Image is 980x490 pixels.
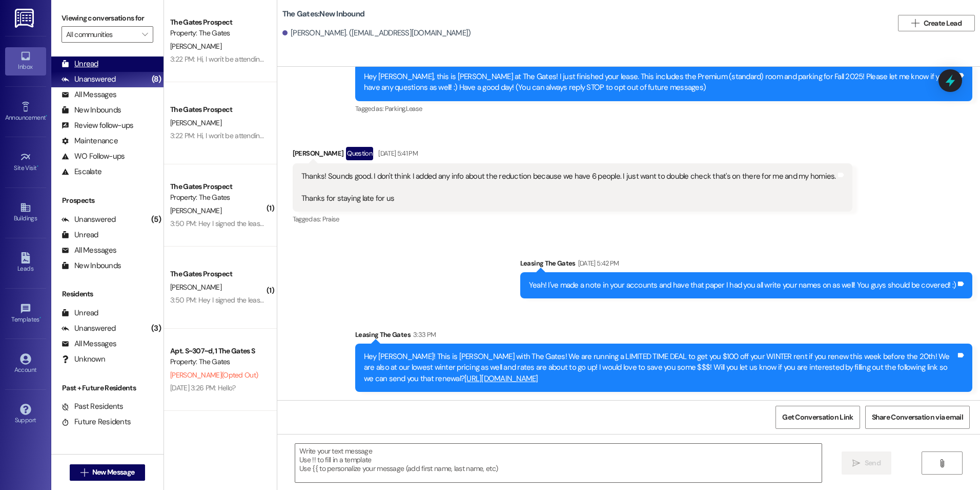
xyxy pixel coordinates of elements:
[80,468,88,477] i: 
[170,17,265,28] div: The Gates Prospect
[170,206,221,215] span: [PERSON_NAME]
[911,19,919,27] i: 
[62,245,116,256] div: All Messages
[411,329,436,340] div: 3:33 PM
[62,260,121,271] div: New Inbounds
[62,230,98,240] div: Unread
[66,26,137,43] input: All communities
[520,258,972,272] div: Leasing The Gates
[51,289,164,299] div: Residents
[576,258,619,269] div: [DATE] 5:42 PM
[5,47,46,75] a: Inbox
[293,147,852,163] div: [PERSON_NAME]
[142,30,148,39] i: 
[62,74,116,85] div: Unanswered
[170,181,265,192] div: The Gates Prospect
[62,151,125,162] div: WO Follow-ups
[46,112,47,120] span: •
[15,9,36,28] img: ResiDesk Logo
[149,212,164,228] div: (5)
[170,219,392,228] div: 3:50 PM: Hey I signed the lease is everything good on my end for the lease
[51,195,164,206] div: Prospects
[364,351,956,384] div: Hey [PERSON_NAME]! This is [PERSON_NAME] with The Gates! We are running a LIMITED TIME DEAL to ge...
[865,458,881,468] span: Send
[170,282,221,292] span: [PERSON_NAME]
[364,71,956,93] div: Hey [PERSON_NAME], this is [PERSON_NAME] at The Gates! I just finished your lease. This includes ...
[170,54,382,64] div: 3:22 PM: Hi, I won't be attending the winter semester. Thank you though!
[37,163,38,170] span: •
[62,401,124,412] div: Past Residents
[62,120,133,131] div: Review follow-ups
[170,28,265,39] div: Property: The Gates
[62,166,101,177] div: Escalate
[5,350,46,378] a: Account
[406,104,422,113] span: Lease
[938,459,946,467] i: 
[170,42,221,51] span: [PERSON_NAME]
[149,71,164,87] div: (8)
[852,459,860,467] i: 
[385,104,406,113] span: Parking ,
[376,148,418,159] div: [DATE] 5:41 PM
[62,354,105,365] div: Unknown
[170,383,236,392] div: [DATE] 3:26 PM: Hello?
[170,192,265,203] div: Property: The Gates
[464,373,538,384] a: [URL][DOMAIN_NAME]
[346,147,373,160] div: Question
[170,104,265,115] div: The Gates Prospect
[62,214,116,225] div: Unanswered
[62,10,153,26] label: Viewing conversations for
[282,9,364,20] b: The Gates: New Inbound
[355,329,972,344] div: Leasing The Gates
[170,118,221,127] span: [PERSON_NAME]
[62,59,98,69] div: Unread
[282,28,471,39] div: [PERSON_NAME]. ([EMAIL_ADDRESS][DOMAIN_NAME])
[39,314,41,322] span: •
[5,148,46,176] a: Site Visit •
[62,338,116,349] div: All Messages
[170,269,265,279] div: The Gates Prospect
[5,249,46,277] a: Leads
[5,300,46,328] a: Templates •
[872,412,963,423] span: Share Conversation via email
[62,136,118,146] div: Maintenance
[355,101,972,116] div: Tagged as:
[924,18,962,29] span: Create Lead
[170,370,258,380] span: [PERSON_NAME] (Opted Out)
[62,105,121,116] div: New Inbounds
[170,346,265,356] div: Apt. S~307~d, 1 The Gates S
[322,215,339,223] span: Praise
[5,199,46,227] a: Buildings
[898,15,975,31] button: Create Lead
[782,412,853,423] span: Get Conversation Link
[92,467,134,478] span: New Message
[62,417,131,427] div: Future Residents
[70,464,146,481] button: New Message
[5,401,46,428] a: Support
[529,280,956,291] div: Yeah! I've made a note in your accounts and have that paper I had you all write your names on as ...
[170,356,265,367] div: Property: The Gates
[170,295,392,305] div: 3:50 PM: Hey I signed the lease is everything good on my end for the lease
[51,383,164,393] div: Past + Future Residents
[301,171,836,204] div: Thanks! Sounds good. I don't think I added any info about the reduction because we have 6 people....
[149,321,164,336] div: (3)
[842,451,891,475] button: Send
[62,308,98,318] div: Unread
[62,89,116,100] div: All Messages
[62,323,116,334] div: Unanswered
[293,212,852,227] div: Tagged as:
[865,406,970,429] button: Share Conversation via email
[775,406,860,429] button: Get Conversation Link
[170,131,382,140] div: 3:22 PM: Hi, I won't be attending the winter semester. Thank you though!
